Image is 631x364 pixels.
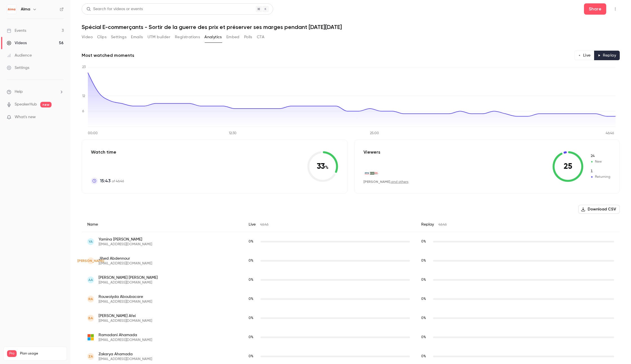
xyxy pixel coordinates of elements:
[82,52,134,59] h2: Most watched moments
[249,278,253,282] span: 0 %
[590,154,610,159] span: New
[40,102,52,107] span: new
[249,296,258,302] span: Live watch time
[15,114,36,120] span: What's new
[226,33,240,42] button: Embed
[82,251,620,270] div: jihed.abdennour87@gmail.com
[7,28,26,33] div: Events
[249,335,258,340] span: Live watch time
[7,65,29,71] div: Settings
[391,180,409,184] a: and others
[421,259,426,262] span: 0 %
[364,149,380,156] p: Viewers
[99,275,158,280] span: [PERSON_NAME] [PERSON_NAME]
[99,332,152,338] span: Ramadani Ahamada
[82,232,620,251] div: abdelouhabkader265@gmail.com
[421,278,426,282] span: 0 %
[364,179,409,184] div: ,
[99,256,152,261] span: Jihed Abdennour
[421,239,430,244] span: Replay watch time
[243,217,416,232] div: Live
[590,174,610,179] span: Returning
[89,239,93,244] span: YA
[77,258,104,263] span: [PERSON_NAME]
[87,334,94,341] img: outlook.fr
[421,335,430,340] span: Replay watch time
[99,237,152,242] span: Yamina [PERSON_NAME]
[88,132,98,135] tspan: 00:00
[249,259,253,262] span: 0 %
[574,51,594,60] button: Live
[249,240,253,243] span: 0 %
[82,270,620,289] div: abdulsamikhanchanna123@gmail.com
[88,296,93,302] span: RA
[88,354,93,359] span: ZA
[590,169,610,174] span: Returning
[204,33,222,42] button: Analytics
[606,132,614,135] tspan: 46:46
[364,180,390,184] span: [PERSON_NAME]
[368,172,374,175] img: elgauchoarg.fr
[421,296,430,302] span: Replay watch time
[99,338,152,342] span: [EMAIL_ADDRESS][DOMAIN_NAME]
[578,205,620,214] button: Download CSV
[82,66,86,69] tspan: 23
[249,277,258,282] span: Live watch time
[7,350,17,357] span: Pro
[99,300,152,304] span: [EMAIL_ADDRESS][DOMAIN_NAME]
[7,40,27,46] div: Videos
[82,309,620,328] div: afeibernard72@gmail.com
[88,316,93,321] span: BA
[249,316,253,320] span: 0 %
[82,110,84,113] tspan: 6
[57,115,64,120] iframe: Noticeable Trigger
[82,33,93,42] button: Video
[260,223,268,226] span: 46:46
[594,51,620,60] button: Replay
[99,242,152,247] span: [EMAIL_ADDRESS][DOMAIN_NAME]
[175,33,200,42] button: Registrations
[91,149,124,156] p: Watch time
[131,33,143,42] button: Emails
[88,277,93,282] span: AA
[82,95,85,98] tspan: 12
[421,336,426,339] span: 0 %
[111,33,126,42] button: Settings
[7,89,64,95] li: help-dropdown-opener
[99,351,152,357] span: Zakarya Ahamada
[421,316,426,320] span: 0 %
[249,258,258,263] span: Live watch time
[82,217,243,232] div: Name
[148,33,170,42] button: UTM builder
[249,336,253,339] span: 0 %
[584,3,606,15] button: Share
[82,328,620,347] div: c.rm@outlook.fr
[21,6,30,12] h6: Alma
[373,170,379,176] img: emcompagny.fr
[421,355,426,358] span: 0 %
[99,313,152,319] span: [PERSON_NAME] Afei
[421,297,426,301] span: 0 %
[438,223,447,226] span: 46:46
[99,280,158,285] span: [EMAIL_ADDRESS][DOMAIN_NAME]
[421,277,430,282] span: Replay watch time
[249,354,258,359] span: Live watch time
[15,102,37,107] a: SpeakerHub
[82,289,620,309] div: rouwoiyda976@gmail.com
[249,355,253,358] span: 0 %
[421,258,430,263] span: Replay watch time
[244,33,252,42] button: Polls
[421,316,430,321] span: Replay watch time
[82,24,620,30] h1: Spécial E-commerçants - Sortir de la guerre des prix et préserver ses marges pendant [DATE][DATE]
[590,159,610,164] span: New
[99,319,152,323] span: [EMAIL_ADDRESS][DOMAIN_NAME]
[611,5,620,14] button: Top Bar Actions
[100,177,124,184] p: of 46:46
[249,316,258,321] span: Live watch time
[370,132,379,135] tspan: 25:00
[7,53,32,58] div: Audience
[364,170,370,176] img: getalma.eu
[257,33,264,42] button: CTA
[99,261,152,266] span: [EMAIL_ADDRESS][DOMAIN_NAME]
[249,297,253,301] span: 0 %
